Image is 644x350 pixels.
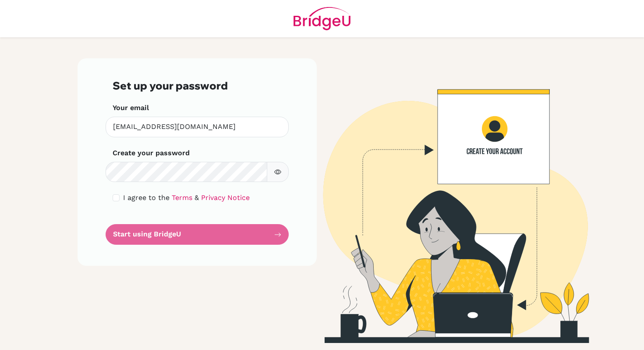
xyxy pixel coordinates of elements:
span: & [195,193,199,202]
h3: Set up your password [113,79,282,92]
input: Insert your email* [106,117,289,137]
label: Create your password [113,148,190,158]
span: I agree to the [123,193,170,202]
a: Terms [172,193,192,202]
label: Your email [113,103,149,113]
a: Privacy Notice [201,193,250,202]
